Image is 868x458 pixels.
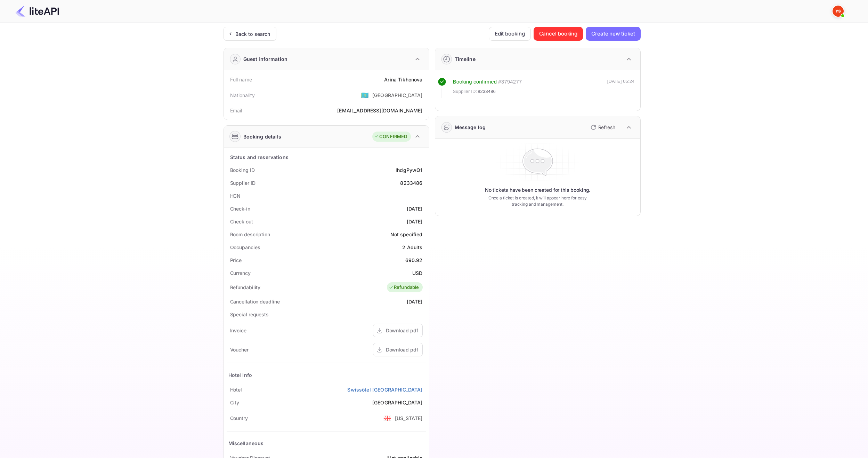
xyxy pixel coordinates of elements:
[453,78,497,86] div: Booking confirmed
[455,55,476,63] div: Timeline
[372,92,423,99] div: [GEOGRAPHIC_DATA]
[534,27,583,41] button: Cancel booking
[498,78,522,86] div: # 3794277
[337,107,422,114] div: [EMAIL_ADDRESS][DOMAIN_NAME]
[230,298,280,305] div: Cancellation deadline
[374,133,407,140] div: CONFIRMED
[396,166,422,174] div: lhdgPywQ1
[235,30,270,38] div: Back to search
[230,192,241,199] div: HCN
[230,166,255,174] div: Booking ID
[598,124,615,131] p: Refresh
[15,6,59,17] img: LiteAPI Logo
[386,327,418,334] div: Download pdf
[389,284,419,291] div: Refundable
[833,6,844,17] img: Yandex Support
[390,231,423,238] div: Not specified
[395,414,423,422] div: [US_STATE]
[478,88,496,95] span: 8233486
[407,298,423,305] div: [DATE]
[407,205,423,212] div: [DATE]
[485,187,591,194] p: No tickets have been created for this booking.
[361,89,369,101] span: United States
[405,256,423,264] div: 690.92
[230,153,289,161] div: Status and reservations
[230,284,261,291] div: Refundability
[386,346,418,353] div: Download pdf
[372,399,423,406] div: [GEOGRAPHIC_DATA]
[230,231,270,238] div: Room description
[412,269,422,277] div: USD
[230,386,242,393] div: Hotel
[230,179,255,187] div: Supplier ID
[243,133,281,140] div: Booking details
[243,55,288,63] div: Guest information
[230,76,252,83] div: Full name
[230,311,269,318] div: Special requests
[383,412,391,424] span: United States
[586,27,640,41] button: Create new ticket
[230,327,246,334] div: Invoice
[402,244,422,251] div: 2 Adults
[489,27,531,41] button: Edit booking
[230,205,250,212] div: Check-in
[230,244,260,251] div: Occupancies
[347,386,422,393] a: Swissôtel [GEOGRAPHIC_DATA]
[230,218,253,225] div: Check out
[384,76,422,83] div: Arina Tikhonova
[455,124,486,131] div: Message log
[230,269,251,277] div: Currency
[400,179,422,187] div: 8233486
[228,440,264,447] div: Miscellaneous
[230,92,255,99] div: Nationality
[230,346,249,353] div: Voucher
[483,195,593,207] p: Once a ticket is created, it will appear here for easy tracking and management.
[230,256,242,264] div: Price
[228,371,252,379] div: Hotel Info
[230,414,248,422] div: Country
[586,122,618,133] button: Refresh
[230,399,240,406] div: City
[607,78,635,98] div: [DATE] 05:24
[230,107,242,114] div: Email
[453,88,477,95] span: Supplier ID:
[407,218,423,225] div: [DATE]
